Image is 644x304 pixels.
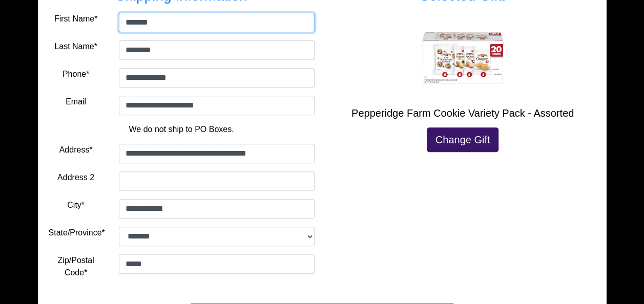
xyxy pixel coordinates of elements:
[422,17,504,99] img: Pepperidge Farm Cookie Variety Pack - Assorted
[57,171,94,184] label: Address 2
[427,127,499,152] a: Change Gift
[67,199,85,211] label: City*
[59,144,93,156] label: Address*
[54,13,97,25] label: First Name*
[63,68,90,80] label: Phone*
[56,123,307,136] p: We do not ship to PO Boxes.
[66,96,86,108] label: Email
[330,107,596,119] h5: Pepperidge Farm Cookie Variety Pack - Assorted
[49,227,105,239] label: State/Province*
[54,40,97,53] label: Last Name*
[49,254,103,279] label: Zip/Postal Code*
